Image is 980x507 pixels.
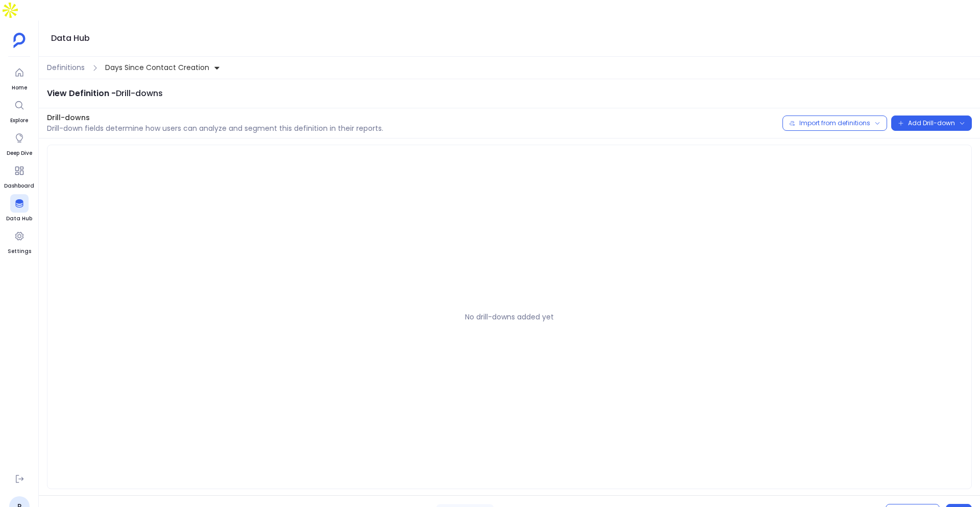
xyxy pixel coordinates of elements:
[51,31,90,45] h1: Data Hub
[47,62,85,73] span: Definitions
[10,96,29,125] a: Explore
[10,117,29,125] span: Explore
[8,227,31,256] a: Settings
[103,59,223,76] button: Days Since Contact Creation
[782,116,887,131] button: Import from definitions
[908,119,955,127] span: Add Drill-down
[47,112,383,123] span: Drill-downs
[47,87,116,99] span: View Definition -
[7,129,32,157] a: Deep Dive
[4,182,34,190] span: Dashboard
[6,215,32,223] span: Data Hub
[116,87,163,99] span: Drill-downs
[13,33,26,48] img: petavue logo
[7,149,32,157] span: Deep Dive
[465,312,554,322] span: No drill-downs added yet
[47,123,383,134] p: Drill-down fields determine how users can analyze and segment this definition in their reports.
[6,194,32,223] a: Data Hub
[10,84,29,92] span: Home
[8,247,31,256] span: Settings
[799,119,870,127] span: Import from definitions
[4,162,34,190] a: Dashboard
[891,116,972,131] button: Add Drill-down
[10,63,29,92] a: Home
[105,62,209,73] span: Days Since Contact Creation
